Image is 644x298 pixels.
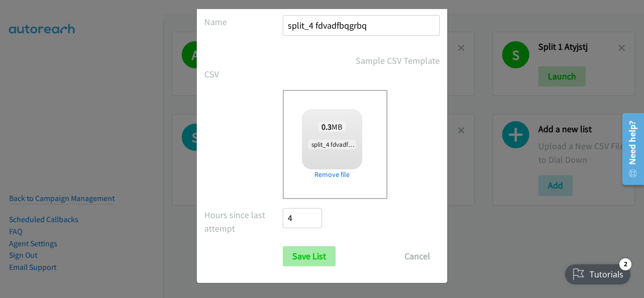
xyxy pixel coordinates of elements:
input: Save List [283,246,336,266]
iframe: Resource Center [615,109,644,189]
span: MB [318,122,346,132]
strong: 0.3 [321,122,332,132]
iframe: Checklist [559,254,636,290]
a: Remove file [302,169,362,180]
a: Sample CSV Template [356,54,440,67]
span: split_4 fdvadfbqgrbq.csv [308,140,381,149]
button: Cancel [395,246,440,266]
label: CSV [204,67,283,81]
label: Hours since last attempt [204,208,283,235]
label: Name [204,15,283,29]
